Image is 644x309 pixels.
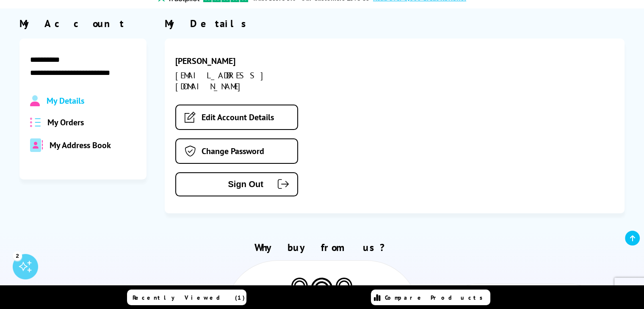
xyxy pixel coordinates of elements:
[371,290,490,305] a: Compare Products
[175,105,298,130] a: Edit Account Details
[47,117,84,128] span: My Orders
[30,118,41,127] img: all-order.svg
[175,172,298,196] button: Sign Out
[175,55,320,66] div: [PERSON_NAME]
[47,95,84,106] span: My Details
[385,294,487,301] span: Compare Products
[175,70,320,92] div: [EMAIL_ADDRESS][DOMAIN_NAME]
[13,251,22,260] div: 2
[50,140,111,151] span: My Address Book
[133,294,245,301] span: Recently Viewed (1)
[30,95,40,106] img: Profile.svg
[127,290,246,305] a: Recently Viewed (1)
[334,278,354,299] img: Printer Experts
[175,138,298,164] a: Change Password
[309,278,334,307] img: Printer Experts
[189,179,263,189] span: Sign Out
[19,17,146,30] div: My Account
[290,278,309,299] img: Printer Experts
[30,138,43,152] img: address-book-duotone-solid.svg
[165,17,625,30] div: My Details
[19,241,625,254] h2: Why buy from us?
